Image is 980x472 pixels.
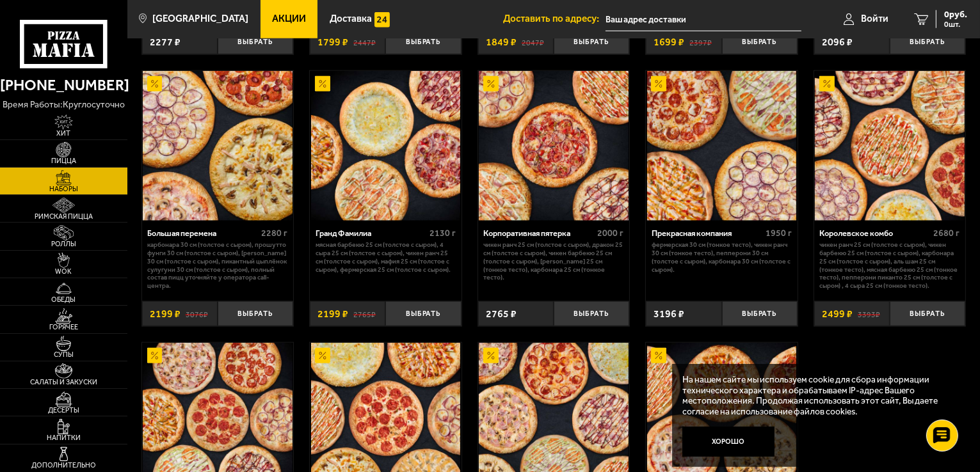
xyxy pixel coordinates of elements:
button: Выбрать [722,301,798,326]
s: 2397 ₽ [689,37,712,47]
p: Мясная Барбекю 25 см (толстое с сыром), 4 сыра 25 см (толстое с сыром), Чикен Ранч 25 см (толстое... [316,241,456,274]
img: Королевское комбо [815,71,965,221]
img: Гранд Фамилиа [311,71,461,221]
img: 15daf4d41897b9f0e9f617042186c801.svg [374,12,390,28]
span: Доставить по адресу: [503,14,606,24]
button: Выбрать [554,29,629,54]
div: Прекрасная компания [652,228,762,238]
span: 1950 г [766,228,792,239]
span: 2277 ₽ [150,37,181,47]
div: Королевское комбо [819,228,930,238]
s: 3393 ₽ [858,309,880,319]
span: 0 шт. [944,20,967,28]
button: Выбрать [218,301,293,326]
span: Доставка [330,14,372,24]
p: Чикен Ранч 25 см (толстое с сыром), Дракон 25 см (толстое с сыром), Чикен Барбекю 25 см (толстое ... [483,241,623,282]
div: Гранд Фамилиа [316,228,426,238]
s: 2047 ₽ [522,37,544,47]
a: АкционныйКорпоративная пятерка [478,71,630,221]
button: Выбрать [890,29,965,54]
span: Акции [272,14,306,24]
span: 2765 ₽ [486,309,517,319]
a: АкционныйБольшая перемена [142,71,294,221]
span: 2499 ₽ [822,309,853,319]
button: Выбрать [890,301,965,326]
button: Выбрать [722,29,798,54]
a: АкционныйГранд Фамилиа [310,71,462,221]
div: Большая перемена [147,228,258,238]
button: Выбрать [385,301,461,326]
img: Прекрасная компания [647,71,797,221]
div: Корпоративная пятерка [483,228,594,238]
img: Акционный [315,76,330,91]
img: Корпоративная пятерка [479,71,629,221]
button: Выбрать [218,29,293,54]
s: 3076 ₽ [186,309,208,319]
span: 1699 ₽ [654,37,684,47]
span: 3196 ₽ [654,309,684,319]
img: Акционный [819,76,835,91]
span: 2280 г [261,228,287,239]
span: 2199 ₽ [317,309,348,319]
img: Акционный [147,76,163,91]
span: 2130 г [430,228,456,239]
span: 2096 ₽ [822,37,853,47]
span: 1849 ₽ [486,37,517,47]
img: Акционный [651,76,666,91]
button: Хорошо [682,427,775,457]
a: АкционныйПрекрасная компания [646,71,798,221]
img: Акционный [315,348,330,363]
p: Карбонара 30 см (толстое с сыром), Прошутто Фунги 30 см (толстое с сыром), [PERSON_NAME] 30 см (т... [147,241,287,290]
s: 2447 ₽ [353,37,376,47]
span: [GEOGRAPHIC_DATA] [152,14,248,24]
img: Акционный [483,76,499,91]
img: Акционный [483,348,499,363]
s: 2765 ₽ [353,309,376,319]
span: Войти [861,14,888,24]
a: АкционныйКоролевское комбо [814,71,966,221]
img: Большая перемена [143,71,293,221]
p: На нашем сайте мы используем cookie для сбора информации технического характера и обрабатываем IP... [682,374,948,416]
span: 2000 г [598,228,624,239]
img: Акционный [147,348,163,363]
p: Чикен Ранч 25 см (толстое с сыром), Чикен Барбекю 25 см (толстое с сыром), Карбонара 25 см (толст... [819,241,960,290]
span: 2680 г [934,228,960,239]
img: Акционный [651,348,666,363]
span: 1799 ₽ [317,37,348,47]
span: 2199 ₽ [150,309,181,319]
input: Ваш адрес доставки [606,8,801,31]
p: Фермерская 30 см (тонкое тесто), Чикен Ранч 30 см (тонкое тесто), Пепперони 30 см (толстое с сыро... [652,241,792,274]
span: 0 руб. [944,10,967,19]
button: Выбрать [385,29,461,54]
button: Выбрать [554,301,629,326]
